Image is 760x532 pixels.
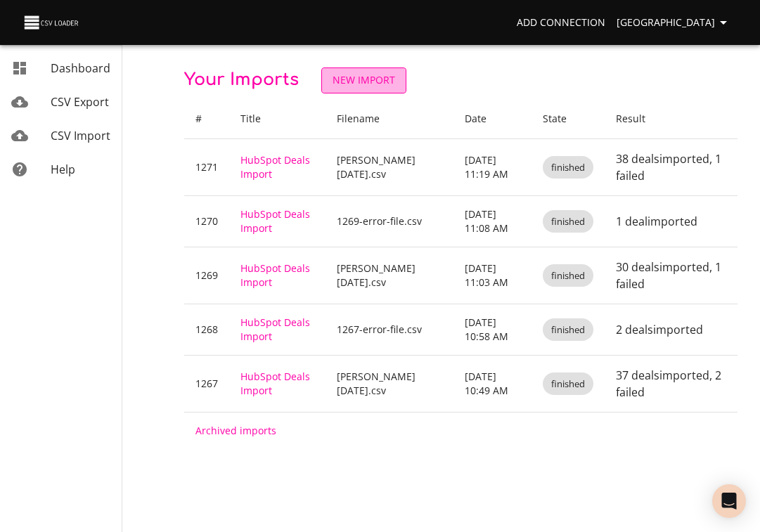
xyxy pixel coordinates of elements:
p: 2 deals imported [616,321,726,338]
td: 1267 [184,355,229,412]
td: [PERSON_NAME] [DATE].csv [326,355,453,412]
td: [DATE] 11:19 AM [453,138,532,195]
td: [DATE] 11:03 AM [453,247,532,304]
a: New Import [321,67,406,93]
a: Add Connection [511,10,611,36]
a: HubSpot Deals Import [240,261,310,289]
span: Your Imports [184,70,299,89]
span: Dashboard [51,60,110,76]
th: Result [605,99,738,139]
span: finished [543,269,593,283]
a: HubSpot Deals Import [240,207,310,235]
th: Title [229,99,326,139]
span: finished [543,161,593,174]
td: 1267-error-file.csv [326,304,453,355]
span: [GEOGRAPHIC_DATA] [617,14,732,32]
td: [DATE] 11:08 AM [453,195,532,247]
button: [GEOGRAPHIC_DATA] [611,10,738,36]
th: Date [453,99,532,139]
a: HubSpot Deals Import [240,316,310,343]
div: Open Intercom Messenger [712,484,746,518]
span: CSV Import [51,128,110,143]
span: CSV Export [51,94,109,110]
td: [DATE] 10:49 AM [453,355,532,412]
a: HubSpot Deals Import [240,370,310,397]
span: finished [543,215,593,228]
td: 1268 [184,304,229,355]
td: 1270 [184,195,229,247]
td: 1271 [184,138,229,195]
span: finished [543,323,593,337]
td: [DATE] 10:58 AM [453,304,532,355]
span: Add Connection [517,14,605,32]
a: HubSpot Deals Import [240,153,310,181]
td: [PERSON_NAME] [DATE].csv [326,138,453,195]
td: 1269-error-file.csv [326,195,453,247]
span: New Import [333,72,395,89]
th: State [532,99,605,139]
p: 30 deals imported , 1 failed [616,259,726,292]
td: 1269 [184,247,229,304]
th: Filename [326,99,453,139]
span: Help [51,162,75,177]
td: [PERSON_NAME] [DATE].csv [326,247,453,304]
a: Archived imports [195,424,276,437]
img: CSV Loader [22,13,82,32]
p: 38 deals imported , 1 failed [616,150,726,184]
th: # [184,99,229,139]
span: finished [543,377,593,391]
p: 1 deal imported [616,213,726,230]
p: 37 deals imported , 2 failed [616,367,726,401]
